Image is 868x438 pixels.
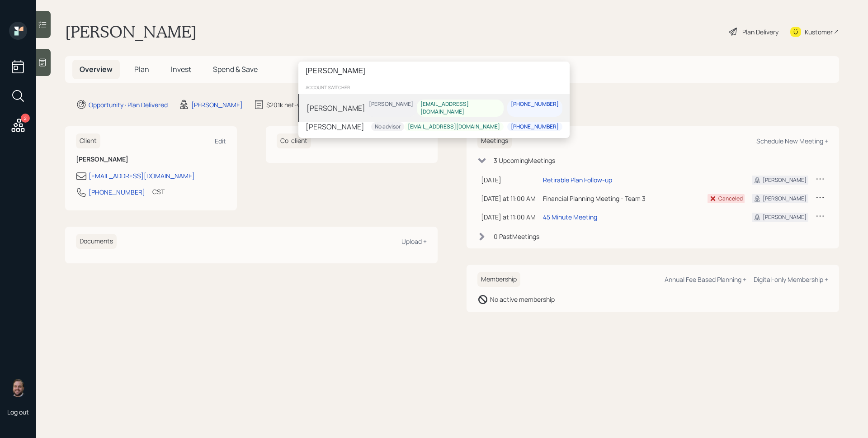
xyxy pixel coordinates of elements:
[420,100,500,116] div: [EMAIL_ADDRESS][DOMAIN_NAME]
[306,121,364,132] div: [PERSON_NAME]
[408,123,500,130] div: [EMAIL_ADDRESS][DOMAIN_NAME]
[369,100,413,108] div: [PERSON_NAME]
[375,123,401,130] div: No advisor
[511,100,559,108] div: [PHONE_NUMBER]
[307,102,365,113] div: [PERSON_NAME]
[298,81,570,94] div: account switcher
[511,123,559,130] div: [PHONE_NUMBER]
[298,62,570,81] input: Type a command or search…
